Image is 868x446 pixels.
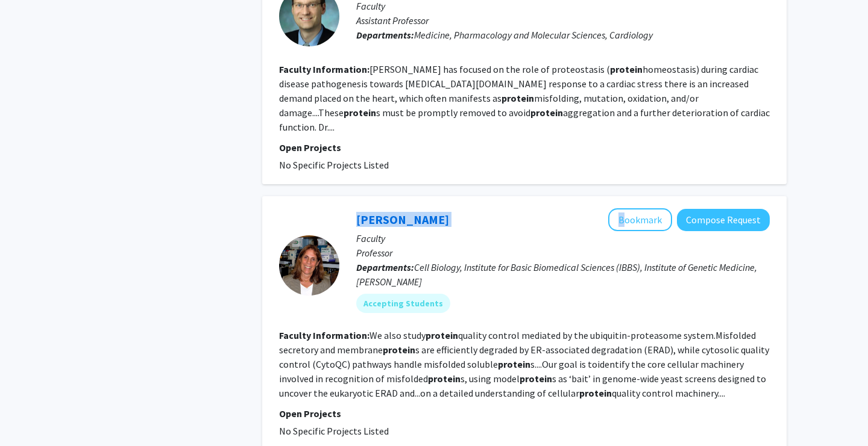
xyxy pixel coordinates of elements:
[356,231,770,246] p: Faculty
[356,246,770,260] p: Professor
[356,13,770,28] p: Assistant Professor
[356,261,757,288] span: Cell Biology, Institute for Basic Biomedical Sciences (IBBS), Institute of Genetic Medicine, [PER...
[383,344,415,356] b: protein
[498,358,530,370] b: protein
[520,373,552,385] b: protein
[356,212,449,227] a: [PERSON_NAME]
[344,107,376,119] b: protein
[279,63,770,133] fg-read-more: [PERSON_NAME] has focused on the role of proteostasis ( homeostasis) during cardiac disease patho...
[279,406,770,421] p: Open Projects
[414,29,653,41] span: Medicine, Pharmacology and Molecular Sciences, Cardiology
[610,63,643,75] b: protein
[608,208,672,231] button: Add Susan Michaelis to Bookmarks
[677,209,770,231] button: Compose Request to Susan Michaelis
[279,425,389,437] span: No Specific Projects Listed
[279,63,370,75] b: Faculty Information:
[279,329,370,341] b: Faculty Information:
[279,329,769,399] fg-read-more: We also study quality control mediated by the ubiquitin-proteasome system.Misfolded secretory and...
[428,373,461,385] b: protein
[426,329,458,341] b: protein
[502,92,534,104] b: protein
[356,261,414,273] b: Departments:
[9,392,51,437] iframe: Chat
[356,29,414,41] b: Departments:
[530,107,563,119] b: protein
[579,387,612,399] b: protein
[279,140,770,155] p: Open Projects
[356,294,450,313] mat-chip: Accepting Students
[279,159,389,171] span: No Specific Projects Listed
